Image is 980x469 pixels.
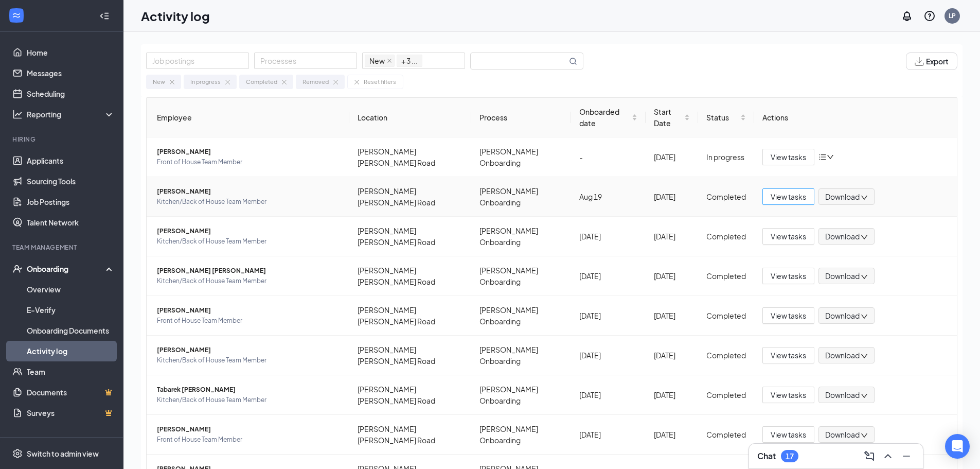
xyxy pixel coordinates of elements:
[27,403,115,423] a: SurveysCrown
[349,415,471,455] td: [PERSON_NAME] [PERSON_NAME] Road
[190,77,221,86] div: In progress
[387,58,392,63] span: close
[571,98,646,137] th: Onboarded date
[825,271,860,282] span: Download
[471,177,572,217] td: [PERSON_NAME] Onboarding
[27,341,115,361] a: Activity log
[762,307,814,324] button: View tasks
[654,350,690,361] div: [DATE]
[349,375,471,415] td: [PERSON_NAME] [PERSON_NAME] Road
[706,310,746,321] div: Completed
[157,197,341,207] span: Kitchen/Back of House Team Member
[401,55,418,66] span: + 3 ...
[27,361,115,382] a: Team
[762,347,814,363] button: View tasks
[153,77,165,86] div: New
[364,77,396,86] div: Reset filters
[369,55,385,66] span: New
[706,112,738,123] span: Status
[706,429,746,440] div: Completed
[12,448,23,459] svg: Settings
[825,390,860,401] span: Download
[825,310,860,321] span: Download
[579,151,637,163] div: -
[157,305,341,316] span: [PERSON_NAME]
[923,10,936,22] svg: QuestionInfo
[157,424,341,435] span: [PERSON_NAME]
[706,231,746,242] div: Completed
[771,270,806,282] span: View tasks
[861,432,868,439] span: down
[898,448,915,464] button: Minimize
[861,234,868,241] span: down
[882,450,894,462] svg: ChevronUp
[698,98,754,137] th: Status
[471,98,572,137] th: Process
[706,350,746,361] div: Completed
[157,435,341,445] span: Front of House Team Member
[579,429,637,440] div: [DATE]
[27,109,115,119] div: Reporting
[27,83,115,104] a: Scheduling
[27,382,115,403] a: DocumentsCrown
[157,355,341,366] span: Kitchen/Back of House Team Member
[246,77,277,86] div: Completed
[900,450,913,462] svg: Minimize
[302,77,329,86] div: Removed
[861,448,878,464] button: ComposeMessage
[27,192,115,212] a: Job Postings
[27,42,115,63] a: Home
[11,10,22,21] svg: WorkstreamLogo
[27,150,115,171] a: Applicants
[471,336,572,375] td: [PERSON_NAME] Onboarding
[771,350,806,361] span: View tasks
[754,98,957,137] th: Actions
[471,415,572,455] td: [PERSON_NAME] Onboarding
[471,375,572,415] td: [PERSON_NAME] Onboarding
[825,429,860,440] span: Download
[771,429,806,440] span: View tasks
[157,385,341,395] span: Tabarek [PERSON_NAME]
[27,212,115,233] a: Talent Network
[27,171,115,192] a: Sourcing Tools
[861,313,868,320] span: down
[27,63,115,83] a: Messages
[762,188,814,205] button: View tasks
[157,186,341,197] span: [PERSON_NAME]
[762,268,814,284] button: View tasks
[771,389,806,401] span: View tasks
[762,426,814,443] button: View tasks
[157,147,341,157] span: [PERSON_NAME]
[654,270,690,282] div: [DATE]
[654,191,690,202] div: [DATE]
[654,310,690,321] div: [DATE]
[901,10,913,22] svg: Notifications
[861,392,868,399] span: down
[654,429,690,440] div: [DATE]
[945,434,970,459] div: Open Intercom Messenger
[99,11,110,21] svg: Collapse
[157,157,341,167] span: Front of House Team Member
[569,57,577,65] svg: MagnifyingGlass
[949,11,956,20] div: LP
[349,177,471,217] td: [PERSON_NAME] [PERSON_NAME] Road
[706,191,746,202] div: Completed
[471,296,572,336] td: [PERSON_NAME] Onboarding
[771,151,806,163] span: View tasks
[579,191,637,202] div: Aug 19
[646,98,698,137] th: Start Date
[579,231,637,242] div: [DATE]
[579,350,637,361] div: [DATE]
[861,353,868,360] span: down
[157,276,341,286] span: Kitchen/Back of House Team Member
[27,264,106,274] div: Onboarding
[397,55,422,67] span: + 3 ...
[12,135,113,144] div: Hiring
[12,264,23,274] svg: UserCheck
[579,106,630,129] span: Onboarded date
[579,389,637,401] div: [DATE]
[157,316,341,326] span: Front of House Team Member
[147,98,349,137] th: Employee
[471,137,572,177] td: [PERSON_NAME] Onboarding
[141,7,210,25] h1: Activity log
